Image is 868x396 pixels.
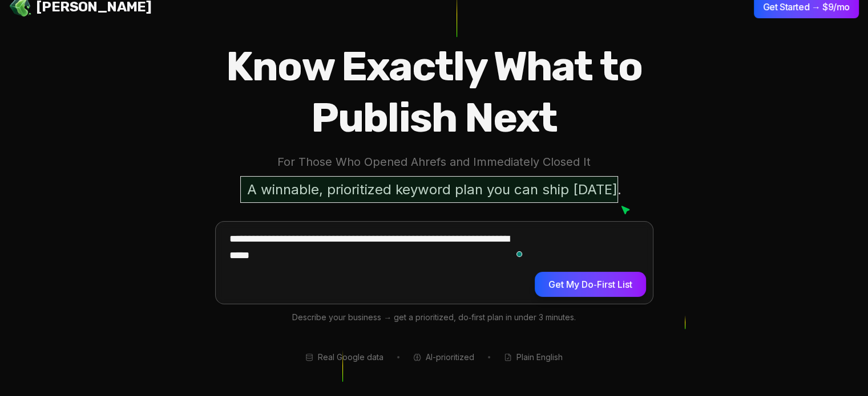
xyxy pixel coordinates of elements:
[240,176,628,203] p: A winnable, prioritized keyword plan you can ship [DATE].
[216,222,653,301] textarea: To enrich screen reader interactions, please activate Accessibility in Grammarly extension settings
[179,41,690,144] h1: Know Exactly What to Publish Next
[516,352,563,363] span: Plain English
[535,272,645,297] button: Get My Do‑First List
[179,153,690,172] p: For Those Who Opened Ahrefs and Immediately Closed It
[318,352,383,363] span: Real Google data
[215,311,653,324] p: Describe your business → get a prioritized, do‑first plan in under 3 minutes.
[426,352,474,363] span: AI-prioritized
